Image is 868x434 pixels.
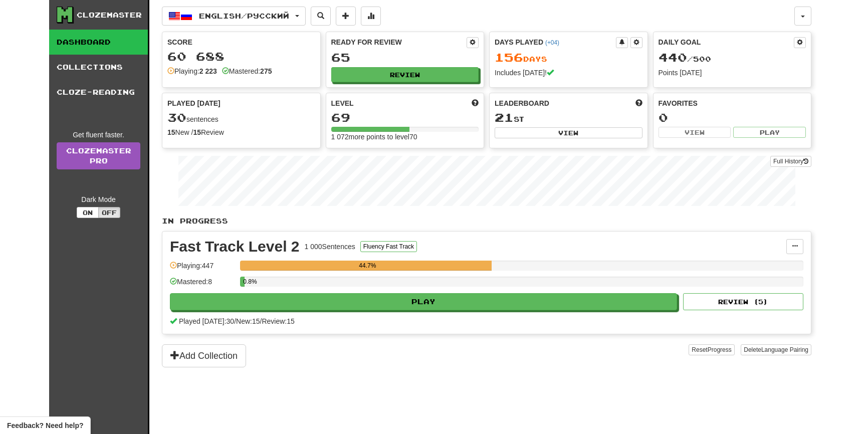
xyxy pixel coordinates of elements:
[234,317,236,325] span: /
[167,128,175,136] strong: 15
[360,241,417,252] button: Fluency Fast Track
[761,346,808,353] span: Language Pairing
[361,7,381,26] button: More stats
[659,127,731,138] button: View
[260,67,272,75] strong: 275
[659,50,687,64] span: 440
[495,68,642,78] div: Includes [DATE]!
[57,142,140,169] a: ClozemasterPro
[236,317,260,325] span: New: 15
[770,156,811,167] button: Full History
[635,98,642,108] span: This week in points, UTC
[331,132,479,142] div: 1 072 more points to level 70
[222,66,272,76] div: Mastered:
[741,344,811,355] button: DeleteLanguage Pairing
[331,51,479,64] div: 65
[167,111,315,124] div: sentences
[495,37,616,47] div: Days Played
[7,420,83,430] span: Open feedback widget
[495,111,642,124] div: st
[495,50,523,64] span: 156
[162,344,246,367] button: Add Collection
[331,98,354,108] span: Level
[495,110,514,124] span: 21
[659,37,794,48] div: Daily Goal
[77,207,99,218] button: On
[659,55,711,63] span: / 500
[167,66,217,76] div: Playing:
[167,98,221,108] span: Played [DATE]
[170,239,300,254] div: Fast Track Level 2
[262,317,294,325] span: Review: 15
[659,98,806,108] div: Favorites
[495,51,642,64] div: Day s
[336,7,356,26] button: Add sentence to collection
[167,37,315,47] div: Score
[199,67,217,75] strong: 2 223
[733,127,806,138] button: Play
[260,317,262,325] span: /
[545,39,559,46] a: (+04)
[243,261,492,271] div: 44.7%
[659,68,806,78] div: Points [DATE]
[472,98,479,108] span: Score more points to level up
[193,128,201,136] strong: 15
[305,242,355,252] div: 1 000 Sentences
[98,207,120,218] button: Off
[179,317,234,325] span: Played [DATE]: 30
[170,277,235,293] div: Mastered: 8
[495,98,549,108] span: Leaderboard
[49,30,148,55] a: Dashboard
[57,194,140,204] div: Dark Mode
[331,111,479,124] div: 69
[167,50,315,63] div: 60 688
[167,110,186,124] span: 30
[689,344,734,355] button: ResetProgress
[331,37,467,47] div: Ready for Review
[683,293,803,310] button: Review (5)
[49,55,148,80] a: Collections
[77,10,142,20] div: Clozemaster
[708,346,732,353] span: Progress
[167,127,315,137] div: New / Review
[170,261,235,277] div: Playing: 447
[331,67,479,82] button: Review
[495,127,642,138] button: View
[162,216,811,226] p: In Progress
[162,7,306,26] button: English/Русский
[311,7,331,26] button: Search sentences
[57,130,140,140] div: Get fluent faster.
[170,293,677,310] button: Play
[659,111,806,124] div: 0
[49,80,148,105] a: Cloze-Reading
[199,12,289,20] span: English / Русский
[243,277,245,287] div: 0.8%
